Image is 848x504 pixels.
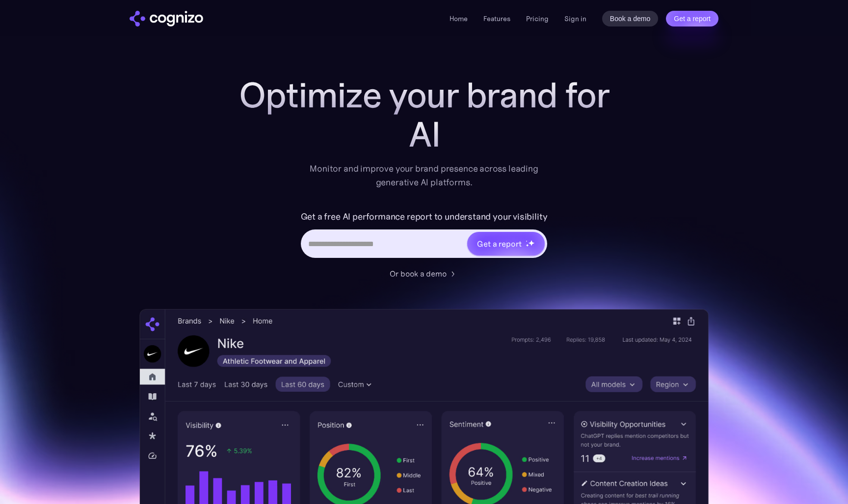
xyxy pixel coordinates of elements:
div: Monitor and improve your brand presence across leading generative AI platforms. [303,162,545,189]
a: Get a report [666,11,718,26]
label: Get a free AI performance report to understand your visibility [301,209,548,225]
div: Or book a demo [390,268,447,279]
form: Hero URL Input Form [301,209,548,263]
img: cognizo logo [130,11,203,26]
a: Sign in [564,13,586,25]
a: Home [450,14,468,23]
img: star [526,244,529,247]
a: Features [483,14,510,23]
img: star [528,240,534,246]
div: AI [228,115,620,154]
h1: Optimize your brand for [228,76,620,115]
a: Book a demo [602,11,659,26]
a: Or book a demo [390,268,458,279]
a: Pricing [526,14,549,23]
a: Get a reportstarstarstar [466,231,546,256]
div: Get a report [477,238,521,250]
img: star [526,240,527,242]
a: home [130,11,203,26]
